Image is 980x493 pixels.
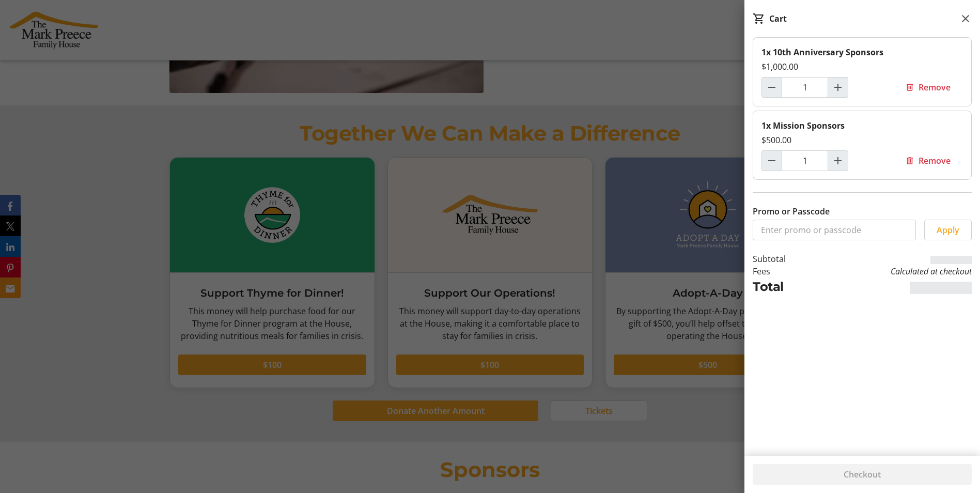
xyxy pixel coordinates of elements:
[893,150,963,171] button: Remove
[924,220,972,240] button: Apply
[753,205,830,218] label: Promo or Passcode
[761,60,963,73] div: $1,000.00
[769,12,787,25] div: Cart
[761,119,963,132] div: 1x Mission Sponsors
[893,77,963,98] button: Remove
[753,278,816,296] td: Total
[762,78,782,97] button: Decrement by one
[828,78,848,97] button: Increment by one
[753,220,916,240] input: Enter promo or passcode
[753,253,816,265] td: Subtotal
[937,224,959,236] span: Apply
[762,151,782,171] button: Decrement by one
[828,151,848,171] button: Increment by one
[816,265,972,278] td: Calculated at checkout
[782,77,828,98] input: 10th Anniversary Sponsors Quantity
[761,134,963,146] div: $500.00
[761,46,963,58] div: 1x 10th Anniversary Sponsors
[782,150,828,171] input: Mission Sponsors Quantity
[919,81,951,94] span: Remove
[919,155,951,167] span: Remove
[753,265,816,278] td: Fees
